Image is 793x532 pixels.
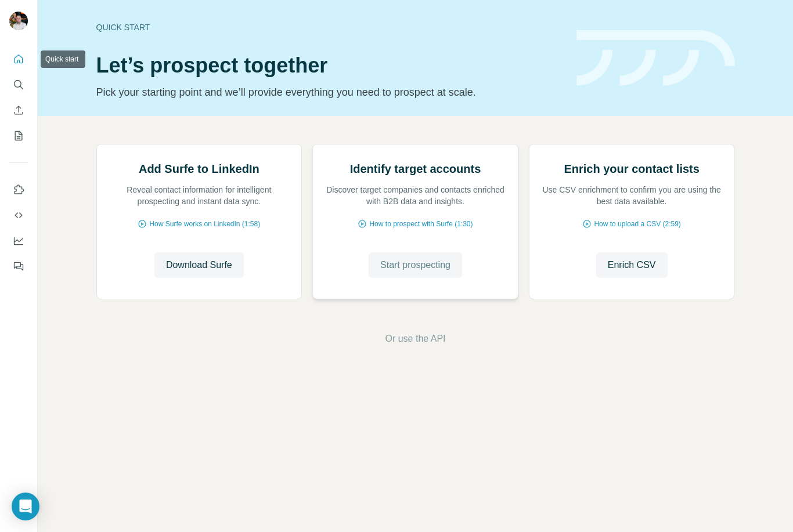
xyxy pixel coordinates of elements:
button: Start prospecting [369,252,462,278]
h2: Enrich your contact lists [564,161,699,177]
h2: Identify target accounts [350,161,481,177]
img: Avatar [9,12,28,30]
button: Enrich CSV [9,100,28,121]
button: Search [9,74,28,95]
button: Use Surfe API [9,205,28,226]
div: Open Intercom Messenger [12,493,39,520]
button: Enrich CSV [596,252,668,278]
h2: Add Surfe to LinkedIn [139,161,259,177]
p: Reveal contact information for intelligent prospecting and instant data sync. [109,184,290,207]
button: Or use the API [385,332,445,346]
button: My lists [9,125,28,146]
span: How to upload a CSV (2:59) [594,219,680,229]
button: Dashboard [9,230,28,251]
button: Download Surfe [154,252,244,278]
img: banner [576,30,735,86]
span: Download Surfe [166,258,232,272]
p: Discover target companies and contacts enriched with B2B data and insights. [325,184,506,207]
span: Enrich CSV [608,258,656,272]
p: Use CSV enrichment to confirm you are using the best data available. [541,184,723,207]
h1: Let’s prospect together [96,54,563,77]
span: Start prospecting [380,258,450,272]
button: Use Surfe on LinkedIn [9,179,28,200]
div: Quick start [96,21,563,33]
button: Quick start [9,49,28,70]
span: How to prospect with Surfe (1:30) [369,219,473,229]
p: Pick your starting point and we’ll provide everything you need to prospect at scale. [96,84,563,100]
button: Feedback [9,256,28,277]
span: How Surfe works on LinkedIn (1:58) [149,219,260,229]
